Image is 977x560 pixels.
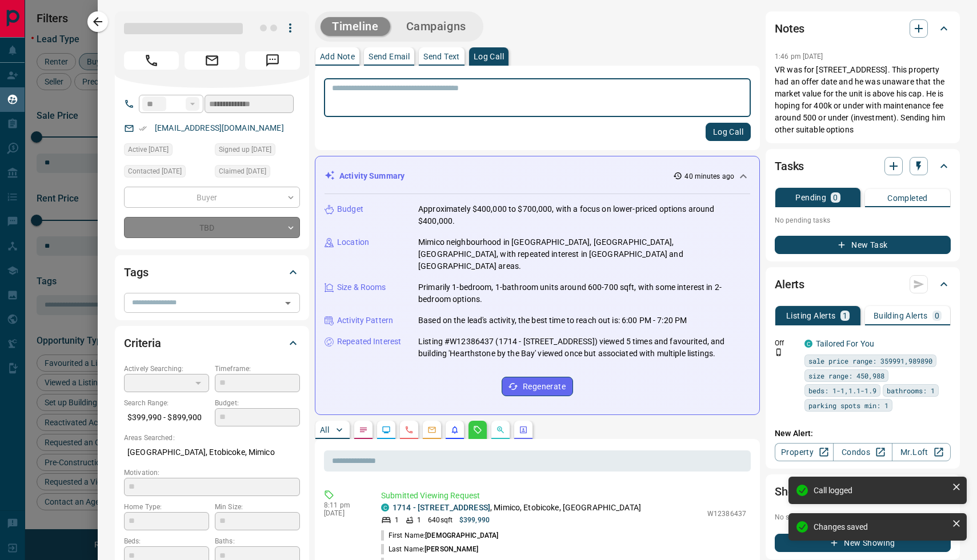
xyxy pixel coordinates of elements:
button: Regenerate [502,377,573,396]
p: [DATE] [324,509,364,517]
p: 1:46 pm [DATE] [775,53,823,61]
p: Home Type: [124,502,209,512]
svg: Opportunities [496,425,505,434]
h2: Notes [775,19,804,38]
a: Property [775,443,834,461]
div: Tags [124,259,300,286]
span: parking spots min: 1 [808,400,888,411]
p: Budget [337,203,363,215]
div: Tue Aug 02 2022 [215,143,300,159]
span: Signed up [DATE] [219,144,271,155]
p: Based on the lead's activity, the best time to reach out is: 6:00 PM - 7:20 PM [418,315,687,327]
button: Campaigns [395,17,478,36]
p: Send Text [423,53,460,61]
p: Timeframe: [215,364,300,374]
p: No pending tasks [775,212,951,229]
h2: Showings [775,482,823,501]
div: TBD [124,217,300,238]
p: 8:11 pm [324,501,364,509]
svg: Email Verified [139,124,147,132]
p: Motivation: [124,468,300,478]
a: 1714 - [STREET_ADDRESS] [393,503,490,512]
p: 40 minutes ago [684,171,734,182]
h2: Criteria [124,334,161,352]
p: 1 [843,312,847,320]
p: Actively Searching: [124,364,209,374]
p: Min Size: [215,502,300,512]
a: Condos [833,443,892,461]
svg: Push Notification Only [775,348,783,356]
div: Alerts [775,271,951,298]
p: Listing Alerts [786,312,836,320]
p: Log Call [474,53,504,61]
button: Open [280,295,296,311]
p: Approximately $400,000 to $700,000, with a focus on lower-priced options around $400,000. [418,203,750,227]
p: Size & Rooms [337,281,386,293]
p: Mimico neighbourhood in [GEOGRAPHIC_DATA], [GEOGRAPHIC_DATA], [GEOGRAPHIC_DATA], with repeated in... [418,236,750,272]
p: Budget: [215,398,300,408]
p: Beds: [124,536,209,546]
span: Message [245,51,300,70]
span: [PERSON_NAME] [425,545,478,553]
p: Send Email [369,53,410,61]
span: Claimed [DATE] [219,166,266,177]
p: Areas Searched: [124,433,300,443]
p: VR was for [STREET_ADDRESS]. This property had an offer date and he was unaware that the market v... [775,64,951,136]
p: New Alert: [775,428,951,440]
p: Building Alerts [874,312,928,320]
span: bathrooms: 1 [887,385,935,396]
p: Location [337,236,369,248]
p: 1 [395,515,399,525]
div: Wed Aug 03 2022 [124,165,209,181]
svg: Requests [473,425,482,434]
span: Contacted [DATE] [128,166,182,177]
h2: Tasks [775,157,804,175]
p: 640 sqft [428,515,453,525]
svg: Listing Alerts [450,425,459,434]
p: Activity Pattern [337,315,393,327]
div: Fri Sep 12 2025 [124,143,209,159]
a: Tailored For You [816,339,874,348]
p: Off [775,338,798,348]
span: beds: 1-1,1.1-1.9 [808,385,876,396]
svg: Agent Actions [519,425,528,434]
div: Activity Summary40 minutes ago [325,166,750,187]
div: Buyer [124,187,300,208]
p: Add Note [320,53,355,61]
p: Activity Summary [339,170,405,182]
p: Primarily 1-bedroom, 1-bathroom units around 600-700 sqft, with some interest in 2-bedroom options. [418,281,750,305]
div: Thu Sep 11 2025 [215,165,300,181]
button: New Showing [775,534,951,552]
p: Completed [887,194,928,202]
div: Notes [775,15,951,42]
div: Showings [775,478,951,505]
svg: Notes [359,425,368,434]
div: Call logged [814,486,947,495]
p: Submitted Viewing Request [381,490,746,502]
span: size range: 450,988 [808,370,884,381]
svg: Lead Browsing Activity [382,425,391,434]
p: 1 [417,515,421,525]
p: Pending [795,194,826,202]
p: First Name: [381,530,498,541]
div: Changes saved [814,522,947,531]
a: Mr.Loft [892,443,951,461]
p: Repeated Interest [337,336,401,348]
span: [DEMOGRAPHIC_DATA] [425,531,498,539]
p: $399,990 - $899,900 [124,408,209,427]
p: [GEOGRAPHIC_DATA], Etobicoke, Mimico [124,443,300,462]
svg: Emails [427,425,437,434]
p: 0 [833,194,838,202]
h2: Tags [124,263,148,281]
p: $399,990 [459,515,490,525]
svg: Calls [405,425,414,434]
span: Call [124,51,179,70]
a: [EMAIL_ADDRESS][DOMAIN_NAME] [155,123,284,132]
div: Criteria [124,329,300,357]
p: 0 [935,312,939,320]
span: Active [DATE] [128,144,169,155]
p: W12386437 [707,509,746,519]
h2: Alerts [775,275,804,293]
p: No showings booked [775,512,951,522]
p: , Mimico, Etobicoke, [GEOGRAPHIC_DATA] [393,502,641,514]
